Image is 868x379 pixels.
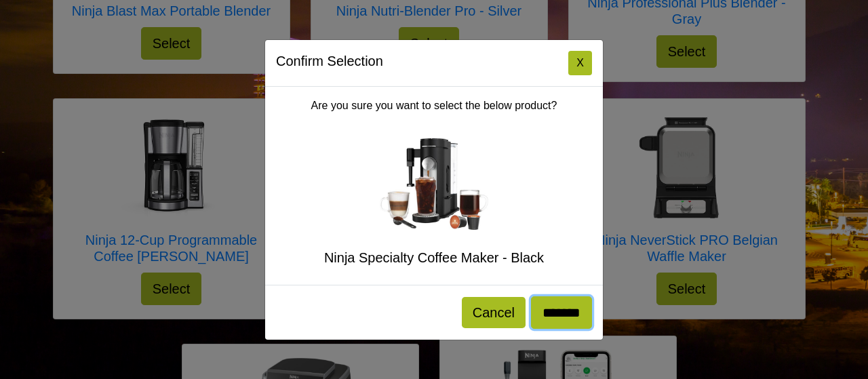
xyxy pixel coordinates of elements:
[276,51,383,71] h5: Confirm Selection
[462,297,526,328] button: Cancel
[265,87,603,285] div: Are you sure you want to select the below product?
[568,51,592,75] button: Close
[380,138,488,231] img: Ninja Specialty Coffee Maker - Black
[276,250,592,266] h5: Ninja Specialty Coffee Maker - Black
